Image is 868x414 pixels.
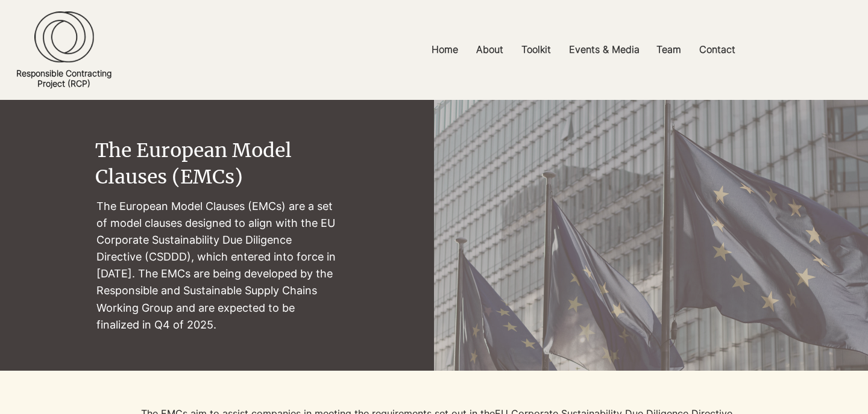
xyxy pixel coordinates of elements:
p: Events & Media [563,36,646,63]
p: Toolkit [515,36,557,63]
a: Toolkit [512,36,560,63]
a: Contact [690,36,744,63]
span: The European Model Clauses (EMCs) [95,138,292,190]
p: Home [426,36,464,63]
a: About [467,36,512,63]
p: The European Model Clauses (EMCs) are a set of model clauses designed to align with the EU Corpor... [96,198,339,333]
a: Events & Media [560,36,647,63]
p: Team [650,36,687,63]
p: About [470,36,509,63]
a: Team [647,36,690,63]
a: Responsible ContractingProject (RCP) [16,68,112,88]
p: Contact [693,36,741,63]
nav: Site [300,36,868,63]
a: Home [423,36,467,63]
